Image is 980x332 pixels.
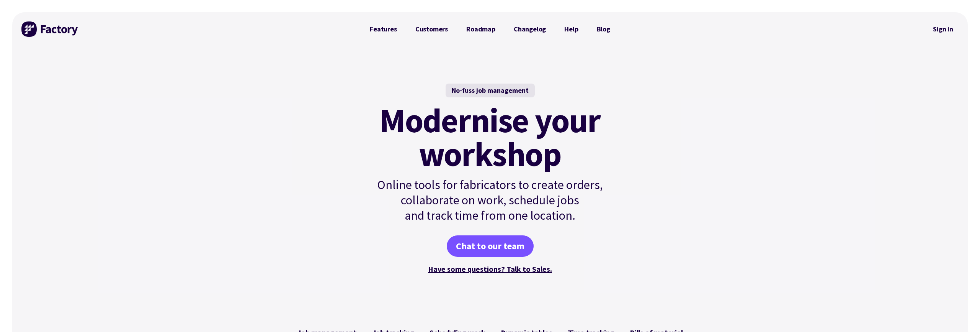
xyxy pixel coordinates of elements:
a: Features [361,21,406,37]
a: Roadmap [457,21,505,37]
a: Blog [588,21,619,37]
img: Factory [21,21,79,37]
a: Sign in [928,20,959,38]
mark: Modernise your workshop [379,104,600,171]
a: Have some questions? Talk to Sales. [428,264,552,274]
nav: Primary Navigation [361,21,619,37]
p: Online tools for fabricators to create orders, collaborate on work, schedule jobs and track time ... [361,177,619,223]
a: Customers [406,21,457,37]
nav: Secondary Navigation [928,20,959,38]
div: No-fuss job management [446,84,535,97]
a: Help [555,21,587,37]
a: Chat to our team [447,235,534,257]
a: Changelog [505,21,555,37]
